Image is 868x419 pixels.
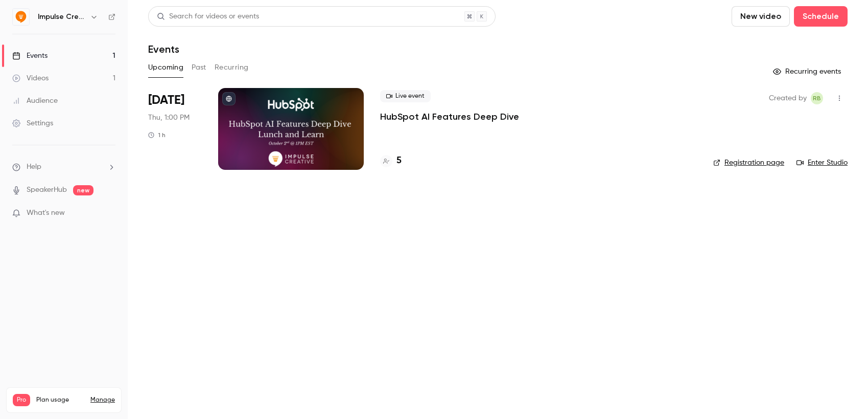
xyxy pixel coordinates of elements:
[380,111,519,123] a: HubSpot AI Features Deep Dive
[12,162,115,172] li: help-dropdown-opener
[794,6,848,27] button: Schedule
[38,12,86,22] h6: Impulse Creative
[12,96,58,106] div: Audience
[148,113,190,123] span: Thu, 1:00 PM
[148,88,202,170] div: Oct 2 Thu, 1:00 PM (America/New York)
[215,59,249,76] button: Recurring
[380,154,402,168] a: 5
[396,154,402,168] h4: 5
[90,396,115,404] a: Manage
[27,185,67,195] a: SpeakerHub
[148,131,166,139] div: 1 h
[73,185,93,195] span: new
[12,73,49,83] div: Videos
[36,396,84,404] span: Plan usage
[796,158,848,168] a: Enter Studio
[157,11,259,22] div: Search for videos or events
[811,92,823,104] span: Remington Begg
[769,92,807,104] span: Created by
[12,118,53,128] div: Settings
[148,92,184,108] span: [DATE]
[380,90,431,102] span: Live event
[12,51,48,61] div: Events
[813,92,821,104] span: RB
[13,394,30,406] span: Pro
[192,59,206,76] button: Past
[148,43,179,55] h1: Events
[713,158,784,168] a: Registration page
[768,63,848,80] button: Recurring events
[13,9,29,25] img: Impulse Creative
[27,162,41,172] span: Help
[27,208,65,218] span: What's new
[148,59,183,76] button: Upcoming
[732,6,790,27] button: New video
